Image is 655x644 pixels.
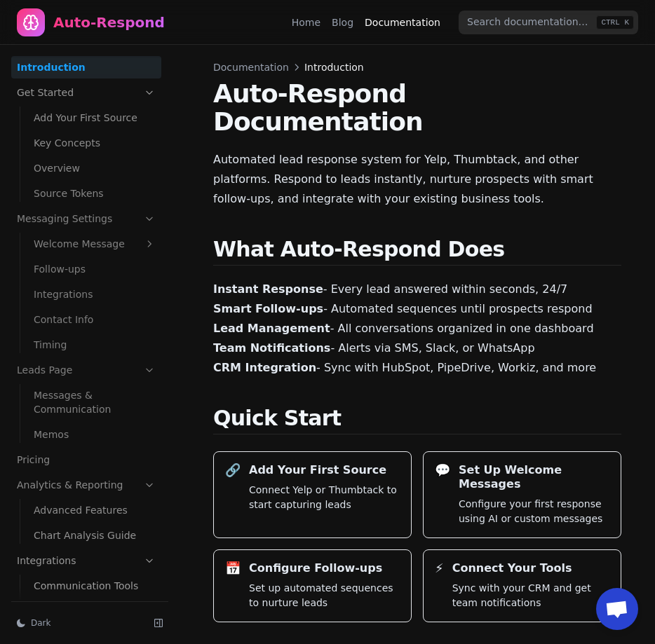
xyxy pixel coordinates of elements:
a: Open chat [596,588,638,630]
div: ⚡ [435,561,444,575]
div: Auto-Respond [53,13,165,32]
h3: Set Up Welcome Messages [459,463,609,491]
a: Key Concepts [28,132,161,154]
p: Set up automated sequences to nurture leads [249,581,400,610]
span: Introduction [304,60,364,74]
a: Timing [28,334,161,356]
h3: Connect Your Tools [452,561,572,575]
a: ⚡Connect Your ToolsSync with your CRM and get team notifications [423,549,621,622]
a: Analytics & Reporting [11,474,161,496]
a: Advanced Features [28,499,161,521]
button: Collapse sidebar [149,613,168,633]
p: Connect Yelp or Thumbtack to start capturing leads [249,483,400,512]
div: 🔗 [225,463,241,477]
p: Automated lead response system for Yelp, Thumbtack, and other platforms. Respond to leads instant... [213,150,621,209]
input: Search documentation… [459,11,638,34]
a: Introduction [11,56,161,78]
div: 💬 [435,463,450,477]
a: Welcome Message [28,233,161,255]
a: Add Your First Source [28,107,161,129]
a: Home page [17,8,165,36]
h1: Auto-Respond Documentation [213,80,621,136]
h2: What Auto-Respond Does [213,237,621,266]
a: Integrations [28,283,161,306]
a: Follow-ups [28,258,161,280]
a: Documentation [365,15,440,29]
a: CRM Systems [28,600,161,622]
a: Integrations [11,549,161,572]
a: Memos [28,423,161,446]
a: Home [292,15,320,29]
strong: Lead Management [213,322,330,335]
p: Sync with your CRM and get team notifications [452,581,609,610]
p: - Every lead answered within seconds, 24/7 - Automated sequences until prospects respond - All co... [213,280,621,378]
strong: Instant Response [213,282,323,296]
a: Source Tokens [28,182,161,205]
a: Leads Page [11,359,161,381]
a: 💬Set Up Welcome MessagesConfigure your first response using AI or custom messages [423,451,621,538]
a: Messages & Communication [28,384,161,420]
a: Get Started [11,81,161,104]
strong: Team Notifications [213,341,330,355]
a: Overview [28,157,161,179]
p: Configure your first response using AI or custom messages [459,497,609,526]
span: Documentation [213,60,289,74]
button: Dark [11,613,143,633]
a: Communication Tools [28,575,161,597]
a: Blog [332,15,353,29]
a: 📅Configure Follow-upsSet up automated sequences to nurture leads [213,549,412,622]
div: 📅 [225,561,241,575]
h3: Add Your First Source [249,463,386,477]
a: Chart Analysis Guide [28,524,161,547]
strong: Smart Follow-ups [213,302,323,315]
h3: Configure Follow-ups [249,561,382,575]
a: Pricing [11,448,161,471]
a: Contact Info [28,308,161,331]
h2: Quick Start [213,406,621,434]
a: Messaging Settings [11,207,161,230]
a: 🔗Add Your First SourceConnect Yelp or Thumbtack to start capturing leads [213,451,412,538]
strong: CRM Integration [213,361,316,374]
